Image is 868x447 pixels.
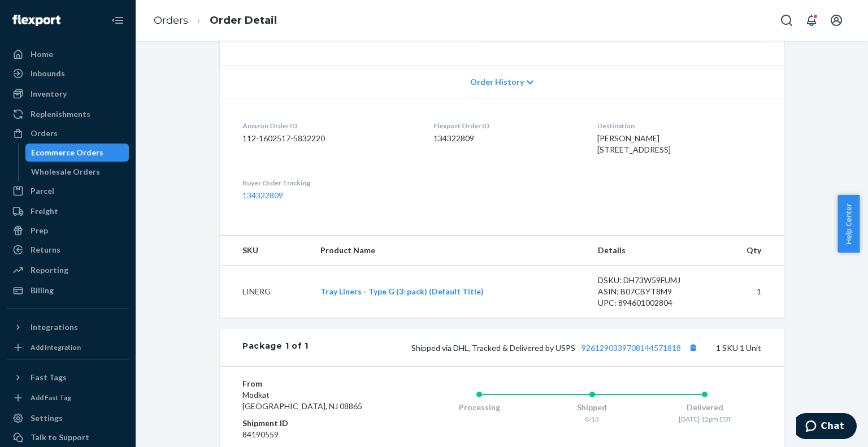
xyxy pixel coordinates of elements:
[31,49,53,60] div: Home
[145,4,286,37] ol: breadcrumbs
[7,64,129,83] a: Inbounds
[7,281,129,300] a: Billing
[7,45,129,63] a: Home
[309,340,761,355] div: 1 SKU 1 Unit
[31,413,63,424] div: Settings
[31,225,48,236] div: Prep
[31,147,103,158] div: Ecommerce Orders
[31,166,100,177] div: Wholesale Orders
[581,343,681,353] a: 9261290339708144571818
[7,368,129,387] button: Fast Tags
[597,133,671,154] span: [PERSON_NAME] [STREET_ADDRESS]
[31,264,68,276] div: Reporting
[7,391,129,405] a: Add Fast Tag
[7,241,129,259] a: Returns
[598,297,704,309] div: UPC: 894601002804
[648,402,761,413] div: Delivered
[242,121,415,131] dt: Amazon Order ID
[7,85,129,103] a: Inventory
[242,190,283,200] a: 134322809
[31,88,67,99] div: Inventory
[320,287,484,296] a: Tray Liners - Type G (3-pack) (Default Title)
[31,432,89,443] div: Talk to Support
[470,76,524,88] span: Order History
[31,244,60,255] div: Returns
[7,341,129,354] a: Add Integration
[242,178,415,188] dt: Buyer Order Tracking
[242,378,377,389] dt: From
[31,128,58,139] div: Orders
[31,342,81,352] div: Add Integration
[7,428,129,446] button: Talk to Support
[433,121,580,131] dt: Flexport Order ID
[433,133,580,144] dd: 134322809
[796,413,857,441] iframe: Opens a widget where you can chat to one of our agents
[242,340,309,355] div: Package 1 of 1
[220,266,311,318] td: LINERG
[31,185,54,197] div: Parcel
[7,124,129,142] a: Orders
[648,414,761,424] div: [DATE] 12pm EDT
[242,429,377,440] dd: 84190559
[7,105,129,123] a: Replenishments
[825,9,848,32] button: Open account menu
[31,68,65,79] div: Inbounds
[242,133,415,144] dd: 112-1602517-5832220
[154,14,188,27] a: Orders
[31,109,90,120] div: Replenishments
[31,206,58,217] div: Freight
[536,414,649,424] div: 8/13
[31,393,71,402] div: Add Fast Tag
[31,322,78,333] div: Integrations
[7,202,129,220] a: Freight
[589,236,713,266] th: Details
[220,236,311,266] th: SKU
[25,163,129,181] a: Wholesale Orders
[106,9,129,32] button: Close Navigation
[7,182,129,200] a: Parcel
[7,409,129,427] a: Settings
[598,275,704,286] div: DSKU: DH73W59FUMJ
[31,285,54,296] div: Billing
[7,318,129,336] button: Integrations
[598,286,704,297] div: ASIN: B07CBYT8M9
[411,343,700,353] span: Shipped via DHL, Tracked & Delivered by USPS
[800,9,823,32] button: Open notifications
[536,402,649,413] div: Shipped
[242,418,377,429] dt: Shipment ID
[242,390,362,411] span: Modkat [GEOGRAPHIC_DATA], NJ 08865
[7,261,129,279] a: Reporting
[7,222,129,240] a: Prep
[713,236,784,266] th: Qty
[775,9,798,32] button: Open Search Box
[311,236,589,266] th: Product Name
[12,15,60,26] img: Flexport logo
[210,14,277,27] a: Order Detail
[31,372,67,383] div: Fast Tags
[685,340,700,355] button: Copy tracking number
[423,402,536,413] div: Processing
[25,144,129,162] a: Ecommerce Orders
[713,266,784,318] td: 1
[837,195,860,253] button: Help Center
[597,121,761,131] dt: Destination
